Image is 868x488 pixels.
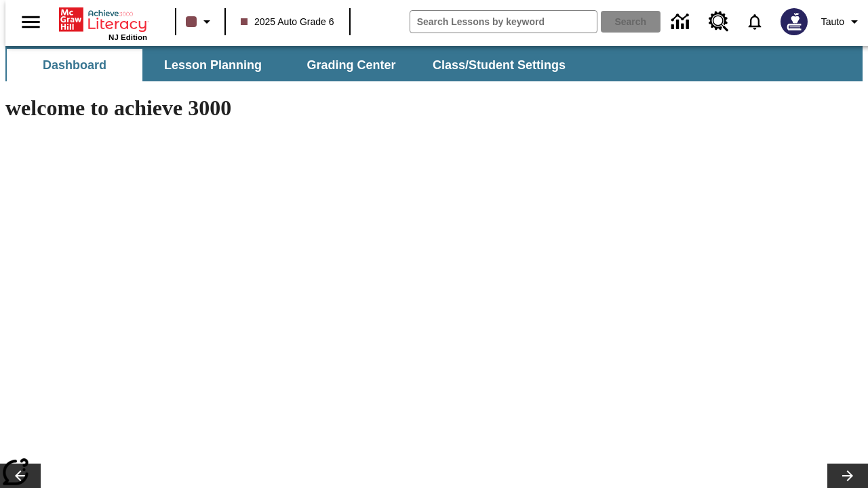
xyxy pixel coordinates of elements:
span: 2025 Auto Grade 6 [241,15,334,29]
button: Profile/Settings [816,9,868,34]
img: Avatar [781,8,808,35]
div: Home [59,5,147,41]
button: Class/Student Settings [422,49,576,81]
div: SubNavbar [5,46,863,81]
span: Lesson Planning [164,58,262,73]
span: Tauto [821,15,844,29]
span: Grading Center [307,58,395,73]
button: Select a new avatar [772,4,816,39]
div: SubNavbar [5,49,578,81]
h1: welcome to achieve 3000 [5,96,591,121]
button: Class color is dark brown. Change class color [180,9,220,34]
span: Class/Student Settings [433,58,566,73]
button: Lesson Planning [145,49,281,81]
button: Open side menu [11,2,51,42]
a: Data Center [663,3,701,41]
a: Resource Center, Will open in new tab [701,3,737,40]
button: Grading Center [283,49,419,81]
span: NJ Edition [108,33,147,41]
span: Dashboard [43,58,106,73]
input: search field [410,11,597,33]
button: Lesson carousel, Next [827,464,868,488]
a: Notifications [737,4,772,39]
button: Dashboard [7,49,142,81]
a: Home [59,6,147,33]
